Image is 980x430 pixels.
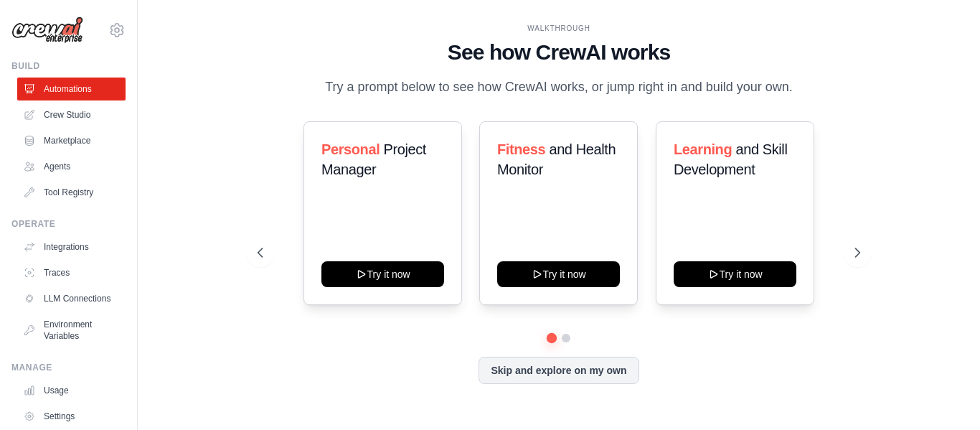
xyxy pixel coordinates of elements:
[321,141,380,157] span: Personal
[17,103,126,126] a: Crew Studio
[497,261,620,287] button: Try it now
[11,218,126,230] div: Operate
[17,379,126,402] a: Usage
[17,313,126,347] a: Environment Variables
[17,287,126,310] a: LLM Connections
[11,362,126,373] div: Manage
[11,60,126,72] div: Build
[497,141,616,177] span: and Health Monitor
[321,141,426,177] span: Project Manager
[17,235,126,258] a: Integrations
[258,39,860,65] h1: See how CrewAI works
[318,77,800,98] p: Try a prompt below to see how CrewAI works, or jump right in and build your own.
[17,405,126,428] a: Settings
[17,78,126,101] a: Automations
[17,261,126,284] a: Traces
[258,23,860,34] div: WALKTHROUGH
[674,141,732,157] span: Learning
[479,357,639,384] button: Skip and explore on my own
[11,17,83,44] img: Logo
[17,129,126,152] a: Marketplace
[17,155,126,178] a: Agents
[321,261,444,287] button: Try it now
[674,261,796,287] button: Try it now
[17,181,126,204] a: Tool Registry
[497,141,545,157] span: Fitness
[674,141,787,177] span: and Skill Development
